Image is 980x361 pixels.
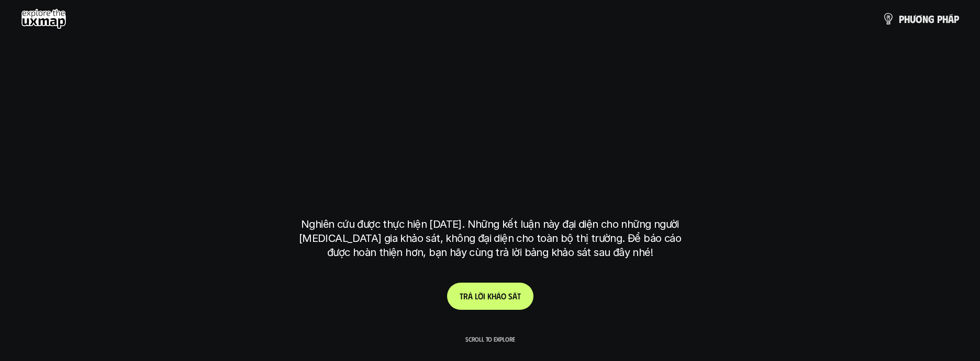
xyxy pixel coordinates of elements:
[899,13,904,25] span: p
[882,8,959,29] a: phươngpháp
[304,162,677,206] h1: tại [GEOGRAPHIC_DATA]
[483,291,485,301] span: i
[478,291,483,301] span: ờ
[922,13,928,25] span: n
[454,54,533,66] h6: Kết quả nghiên cứu
[299,80,681,124] h1: phạm vi công việc của
[928,13,934,25] span: g
[463,291,468,301] span: r
[517,291,521,301] span: t
[468,291,473,301] span: ả
[447,283,533,310] a: Trảlờikhảosát
[496,291,501,301] span: ả
[487,291,492,301] span: k
[501,291,506,301] span: o
[904,13,910,25] span: h
[910,13,916,25] span: ư
[475,291,478,301] span: l
[465,335,515,343] p: Scroll to explore
[942,13,948,25] span: h
[948,13,954,25] span: á
[294,217,686,260] p: Nghiên cứu được thực hiện [DATE]. Những kết luận này đại diện cho những người [MEDICAL_DATA] gia ...
[513,291,517,301] span: á
[460,291,463,301] span: T
[508,291,513,301] span: s
[954,13,959,25] span: p
[916,13,922,25] span: ơ
[492,291,496,301] span: h
[937,13,942,25] span: p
